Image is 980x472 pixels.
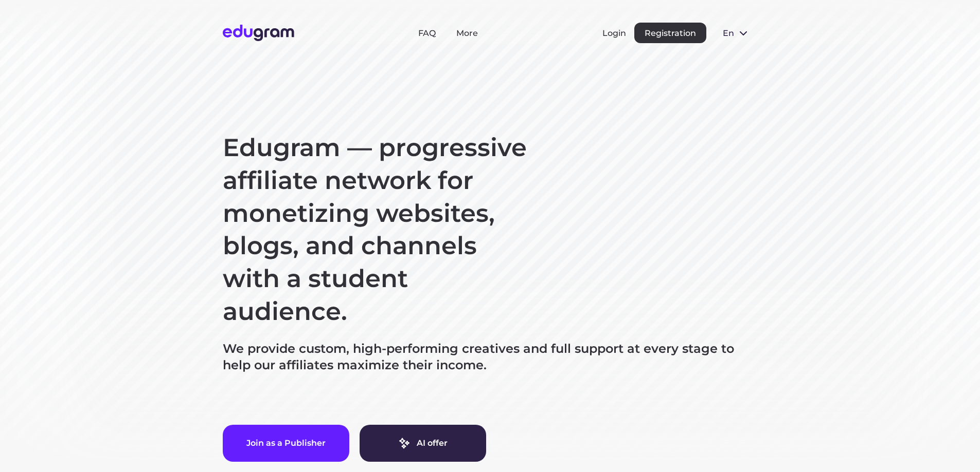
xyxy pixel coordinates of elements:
img: Edugram Logo [223,25,294,41]
p: We provide custom, high-performing creatives and full support at every stage to help our affiliat... [223,341,758,373]
button: en [715,23,758,43]
h1: Edugram — progressive affiliate network for monetizing websites, blogs, and channels with a stude... [223,131,531,328]
a: AI offer [360,425,486,462]
button: Registration [634,23,706,43]
button: Login [602,28,626,38]
button: Join as a Publisher [223,425,349,462]
a: FAQ [418,28,436,38]
a: More [456,28,478,38]
span: en [723,28,733,38]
